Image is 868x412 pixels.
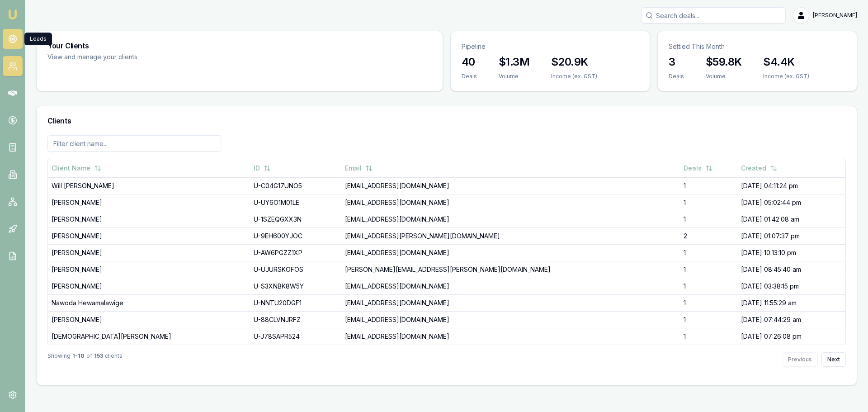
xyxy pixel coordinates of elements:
img: emu-icon-u.png [7,9,18,20]
h3: $1.3M [499,55,529,69]
p: View and manage your clients. [47,52,279,62]
input: Search deals [641,7,786,24]
div: Leads [24,33,52,45]
td: [EMAIL_ADDRESS][DOMAIN_NAME] [341,244,680,261]
td: [EMAIL_ADDRESS][PERSON_NAME][DOMAIN_NAME] [341,227,680,244]
button: Deals [684,160,712,176]
td: U-88CLVNJRFZ [250,311,341,328]
td: [PERSON_NAME] [48,244,250,261]
td: [DATE] 01:42:08 am [737,211,845,227]
p: Settled This Month [669,42,846,51]
button: Next [821,352,846,367]
td: [PERSON_NAME] [48,261,250,278]
td: [EMAIL_ADDRESS][DOMAIN_NAME] [341,211,680,227]
td: [PERSON_NAME] [48,278,250,294]
td: [DATE] 01:07:37 pm [737,227,845,244]
div: Income (ex. GST) [551,73,597,80]
td: U-S3XNBK8W5Y [250,278,341,294]
td: Nawoda Hewamalawige [48,294,250,311]
td: U-NNTU20DGF1 [250,294,341,311]
td: [EMAIL_ADDRESS][DOMAIN_NAME] [341,294,680,311]
td: U-UY6O1M01LE [250,194,341,211]
td: [PERSON_NAME] [48,311,250,328]
input: Filter client name... [47,135,221,152]
h3: Clients [47,117,846,124]
td: [DEMOGRAPHIC_DATA][PERSON_NAME] [48,328,250,345]
td: U-UJURSKOFOS [250,261,341,278]
button: Created [741,160,777,176]
td: 1 [680,211,737,227]
td: Will [PERSON_NAME] [48,177,250,194]
td: [EMAIL_ADDRESS][DOMAIN_NAME] [341,278,680,294]
div: Volume [499,73,529,80]
td: [DATE] 07:44:29 am [737,311,845,328]
strong: 153 [94,352,103,367]
td: [DATE] 05:02:44 pm [737,194,845,211]
td: [DATE] 10:13:10 pm [737,244,845,261]
td: 1 [680,328,737,345]
td: 1 [680,244,737,261]
td: U-9EH600YJOC [250,227,341,244]
td: [EMAIL_ADDRESS][DOMAIN_NAME] [341,328,680,345]
td: 1 [680,194,737,211]
td: U-J78SAPR524 [250,328,341,345]
td: [DATE] 11:55:29 am [737,294,845,311]
h3: 40 [462,55,477,69]
button: ID [254,160,271,176]
td: 1 [680,311,737,328]
td: U-C04G17UNO5 [250,177,341,194]
td: 1 [680,278,737,294]
td: U-1SZEQGXX3N [250,211,341,227]
td: [PERSON_NAME][EMAIL_ADDRESS][PERSON_NAME][DOMAIN_NAME] [341,261,680,278]
td: 1 [680,261,737,278]
td: [PERSON_NAME] [48,194,250,211]
td: [DATE] 04:11:24 pm [737,177,845,194]
td: [EMAIL_ADDRESS][DOMAIN_NAME] [341,177,680,194]
div: Showing of clients [47,352,123,367]
td: [EMAIL_ADDRESS][DOMAIN_NAME] [341,311,680,328]
td: [DATE] 03:38:15 pm [737,278,845,294]
td: [DATE] 07:26:08 pm [737,328,845,345]
td: 2 [680,227,737,244]
td: U-AW6PGZZ1XP [250,244,341,261]
div: Income (ex. GST) [763,73,809,80]
button: Client Name [52,160,101,176]
td: [PERSON_NAME] [48,227,250,244]
strong: 1 - 10 [72,352,85,367]
span: [PERSON_NAME] [813,12,857,19]
div: Deals [669,73,684,80]
div: Volume [706,73,741,80]
button: Email [345,160,373,176]
h3: 3 [669,55,684,69]
h3: Your Clients [47,42,432,49]
h3: $4.4K [763,55,809,69]
td: [PERSON_NAME] [48,211,250,227]
td: [EMAIL_ADDRESS][DOMAIN_NAME] [341,194,680,211]
h3: $20.9K [551,55,597,69]
h3: $59.8K [706,55,741,69]
td: 1 [680,294,737,311]
td: 1 [680,177,737,194]
p: Pipeline [462,42,639,51]
div: Deals [462,73,477,80]
td: [DATE] 08:45:40 am [737,261,845,278]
